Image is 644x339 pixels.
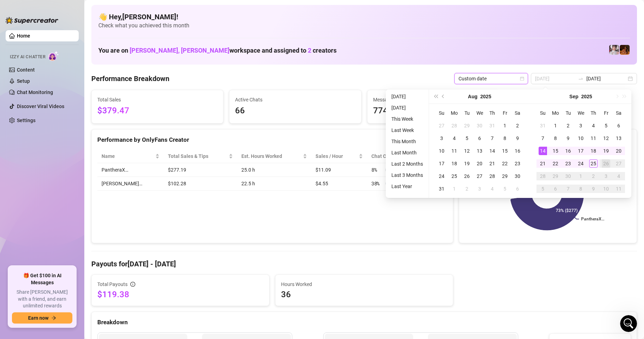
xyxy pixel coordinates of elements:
[473,182,486,195] td: 2025-09-03
[475,147,484,155] div: 13
[437,159,446,168] div: 17
[562,170,574,182] td: 2025-09-30
[48,51,59,61] img: AI Chatter
[437,147,446,155] div: 10
[577,172,585,180] div: 1
[98,22,630,29] span: Check what you achieved this month
[562,182,574,195] td: 2025-10-07
[371,180,383,187] span: 38 %
[448,145,461,157] td: 2025-08-11
[589,185,598,193] div: 9
[448,157,461,170] td: 2025-08-18
[473,157,486,170] td: 2025-08-20
[535,75,575,82] input: Start date
[499,145,511,157] td: 2025-08-15
[602,147,610,155] div: 19
[501,147,509,155] div: 15
[463,134,471,142] div: 5
[501,121,509,130] div: 1
[435,182,448,195] td: 2025-08-31
[486,107,499,119] th: Th
[475,172,484,180] div: 27
[536,132,549,145] td: 2025-09-07
[486,145,499,157] td: 2025-08-14
[586,75,626,82] input: End date
[486,170,499,182] td: 2025-08-28
[549,119,562,132] td: 2025-09-01
[281,289,447,300] span: 36
[612,107,625,119] th: Sa
[448,107,461,119] th: Mo
[367,149,447,163] th: Chat Conversion
[578,76,584,81] span: to
[461,145,473,157] td: 2025-08-12
[577,159,585,168] div: 24
[164,177,237,191] td: $102.28
[602,185,610,193] div: 10
[511,119,524,132] td: 2025-08-02
[10,54,45,60] span: Izzy AI Chatter
[91,74,169,84] h4: Performance Breakdown
[437,134,446,142] div: 3
[486,132,499,145] td: 2025-08-07
[389,115,426,123] li: This Week
[612,182,625,195] td: 2025-10-11
[612,170,625,182] td: 2025-10-04
[536,170,549,182] td: 2025-09-28
[281,280,447,288] span: Hours Worked
[461,157,473,170] td: 2025-08-19
[620,315,637,332] iframe: Intercom live chat
[589,159,598,168] div: 25
[468,89,477,104] button: Choose a month
[475,159,484,168] div: 20
[587,107,600,119] th: Th
[450,121,458,130] div: 28
[612,132,625,145] td: 2025-09-13
[97,104,217,118] span: $379.47
[539,134,547,142] div: 7
[600,107,612,119] th: Fr
[578,76,584,81] span: swap-right
[562,132,574,145] td: 2025-09-09
[539,172,547,180] div: 28
[501,134,509,142] div: 8
[600,170,612,182] td: 2025-10-03
[475,121,484,130] div: 30
[17,89,53,95] a: Chat Monitoring
[373,96,493,104] span: Messages Sent
[463,159,471,168] div: 19
[501,159,509,168] div: 22
[130,282,135,287] span: info-circle
[461,132,473,145] td: 2025-08-05
[581,217,604,222] text: PantheraX…
[448,170,461,182] td: 2025-08-25
[549,157,562,170] td: 2025-09-22
[564,185,572,193] div: 7
[448,182,461,195] td: 2025-09-01
[574,107,587,119] th: We
[473,132,486,145] td: 2025-08-06
[12,272,72,286] span: 🎁 Get $100 in AI Messages
[448,132,461,145] td: 2025-08-04
[551,121,560,130] div: 1
[440,89,447,104] button: Previous month (PageUp)
[463,147,471,155] div: 12
[600,132,612,145] td: 2025-09-12
[511,182,524,195] td: 2025-09-06
[564,134,572,142] div: 9
[488,172,496,180] div: 28
[237,177,311,191] td: 22.5 h
[389,137,426,146] li: This Month
[602,172,610,180] div: 3
[501,185,509,193] div: 5
[589,134,598,142] div: 11
[164,163,237,177] td: $277.19
[6,17,58,24] img: logo-BBDzfeDw.svg
[577,185,585,193] div: 8
[461,119,473,132] td: 2025-07-29
[609,45,619,55] img: Rosie
[473,119,486,132] td: 2025-07-30
[51,315,56,320] span: arrow-right
[587,157,600,170] td: 2025-09-25
[520,77,524,81] span: calendar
